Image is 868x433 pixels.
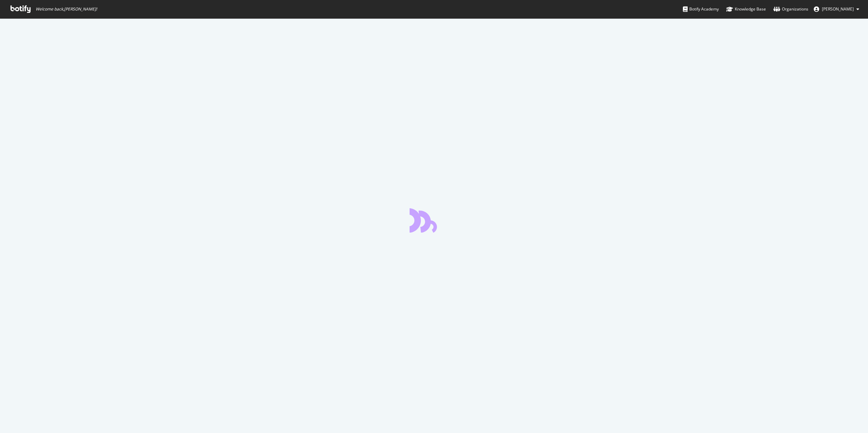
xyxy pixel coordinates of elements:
button: [PERSON_NAME] [808,4,865,15]
span: Welcome back, [PERSON_NAME] ! [36,6,97,12]
div: Organizations [773,6,808,13]
div: Botify Academy [683,6,719,13]
span: Axel Roth [822,6,854,12]
div: Knowledge Base [726,6,766,13]
div: animation [410,208,458,233]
